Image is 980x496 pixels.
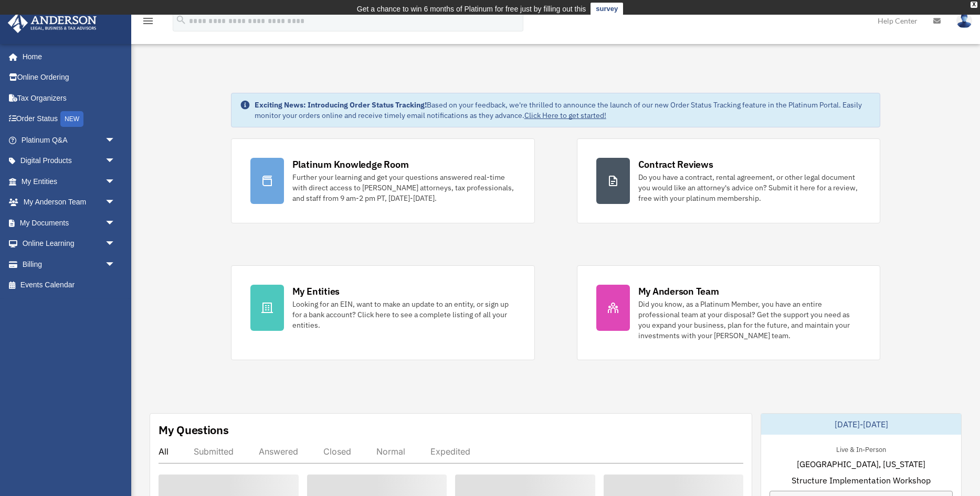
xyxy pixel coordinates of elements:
[357,3,586,15] div: Get a chance to win 6 months of Platinum for free just by filling out this
[971,2,977,8] div: close
[7,233,131,254] a: Online Learningarrow_drop_down
[105,254,126,275] span: arrow_drop_down
[792,474,931,487] span: Structure Implementation Workshop
[7,67,131,88] a: Online Ordering
[292,285,340,298] div: My Entities
[105,150,126,172] span: arrow_drop_down
[323,446,351,457] div: Closed
[231,138,535,223] a: Platinum Knowledge Room Further your learning and get your questions answered real-time with dire...
[142,18,154,27] a: menu
[7,171,131,192] a: My Entitiesarrow_drop_down
[577,265,881,360] a: My Anderson Team Did you know, as a Platinum Member, you have an entire professional team at your...
[376,446,405,457] div: Normal
[255,100,872,121] div: Based on your feedback, we're thrilled to announce the launch of our new Order Status Tracking fe...
[430,446,470,457] div: Expedited
[5,13,100,33] img: Anderson Advisors Platinum Portal
[7,192,131,213] a: My Anderson Teamarrow_drop_down
[105,171,126,192] span: arrow_drop_down
[7,46,126,67] a: Home
[638,172,861,203] div: Do you have a contract, rental agreement, or other legal document you would like an attorney's ad...
[7,150,131,171] a: Digital Productsarrow_drop_down
[7,130,131,150] a: Platinum Q&Aarrow_drop_down
[292,172,515,203] div: Further your learning and get your questions answered real-time with direct access to [PERSON_NAM...
[259,446,298,457] div: Answered
[255,100,427,110] strong: Exciting News: Introducing Order Status Tracking!
[828,443,894,454] div: Live & In-Person
[7,275,131,296] a: Events Calendar
[524,111,606,120] a: Click Here to get started!
[105,130,126,151] span: arrow_drop_down
[292,158,409,171] div: Platinum Knowledge Room
[591,3,623,15] a: survey
[105,233,126,255] span: arrow_drop_down
[159,446,168,457] div: All
[577,138,881,223] a: Contract Reviews Do you have a contract, rental agreement, or other legal document you would like...
[7,212,131,233] a: My Documentsarrow_drop_down
[60,111,83,127] div: NEW
[292,299,515,330] div: Looking for an EIN, want to make an update to an entity, or sign up for a bank account? Click her...
[231,265,535,360] a: My Entities Looking for an EIN, want to make an update to an entity, or sign up for a bank accoun...
[956,13,972,28] img: User Pic
[175,14,187,26] i: search
[638,285,719,298] div: My Anderson Team
[638,299,861,341] div: Did you know, as a Platinum Member, you have an entire professional team at your disposal? Get th...
[7,109,131,130] a: Order StatusNEW
[194,446,234,457] div: Submitted
[105,212,126,234] span: arrow_drop_down
[159,422,229,438] div: My Questions
[7,88,131,109] a: Tax Organizers
[105,192,126,213] span: arrow_drop_down
[797,458,925,470] span: [GEOGRAPHIC_DATA], [US_STATE]
[7,254,131,275] a: Billingarrow_drop_down
[761,414,961,435] div: [DATE]-[DATE]
[638,158,713,171] div: Contract Reviews
[142,15,154,27] i: menu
